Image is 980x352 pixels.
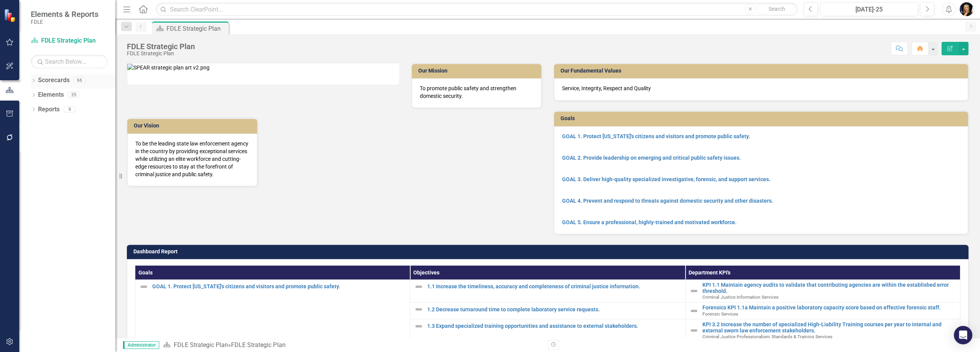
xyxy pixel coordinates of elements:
input: Search ClearPoint... [156,3,798,16]
div: Open Intercom Messenger [954,326,972,344]
img: Not Defined [414,282,423,291]
div: FDLE Strategic Plan [127,42,195,51]
span: Elements & Reports [31,10,98,19]
div: 9 [63,106,76,112]
div: 35 [68,92,80,98]
p: To be the leading state law enforcement agency in the country by providing exceptional services w... [135,140,249,178]
td: Double-Click to Edit Right Click for Context Menu [135,280,410,342]
a: KPI 1.1 Maintain agency audits to validate that contributing agencies are within the established ... [702,282,956,294]
a: Forensics KPI 1.1a Maintain a positive laboratory capacity score based on effective forensic staff. [702,305,956,311]
td: Double-Click to Edit Right Click for Context Menu [685,319,960,342]
td: Double-Click to Edit Right Click for Context Menu [685,302,960,319]
a: Elements [38,91,64,99]
button: Search [757,4,796,15]
h3: Our Mission [418,68,538,74]
td: Double-Click to Edit Right Click for Context Menu [410,319,685,342]
span: Forensic Services [702,311,738,317]
a: GOAL 3. Deliver high-quality specialized investigative, forensic, and support services. [562,176,770,182]
img: Not Defined [414,305,423,314]
p: Service, Integrity, Respect and Quality [562,84,960,92]
button: [DATE]-25 [820,2,918,16]
div: FDLE Strategic Plan [166,24,227,33]
td: Double-Click to Edit Right Click for Context Menu [410,280,685,302]
a: 1.1 Increase the timeliness, accuracy and completeness of criminal justice information. [427,284,681,289]
img: Heather Pence [960,2,973,16]
a: FDLE Strategic Plan [174,341,228,349]
a: GOAL 5. Ensure a professional, highly-trained and motivated workforce. [562,219,737,225]
span: Search [769,6,785,12]
h3: Our Vision [134,123,253,129]
img: Not Defined [689,326,699,335]
input: Search Below... [31,55,108,68]
h3: Dashboard Report [133,249,965,254]
span: Criminal Justice Professionalism, Standards & Training Services [702,334,832,339]
img: Not Defined [689,306,699,316]
div: FDLE Strategic Plan [231,341,285,349]
a: 1.2 Decrease turnaround time to complete laboratory service requests. [427,307,681,312]
img: Not Defined [139,282,148,291]
a: GOAL 1. Protect [US_STATE]'s citizens and visitors and promote public safety. [562,133,750,139]
a: Scorecards [38,76,70,85]
img: ClearPoint Strategy [4,9,17,22]
div: FDLE Strategic Plan [127,51,195,56]
h3: Our Fundamental Values [561,68,965,74]
h3: Goals [561,116,965,121]
span: Criminal Justice Information Services [702,294,779,300]
td: Double-Click to Edit Right Click for Context Menu [410,302,685,319]
div: [DATE]-25 [823,5,915,14]
p: To promote public safety and strengthen domestic security. [420,84,534,100]
a: KPI 3.2 Increase the number of specialized High-Liability Training courses per year to internal a... [702,322,956,334]
img: SPEAR strategic plan art v2.png [127,64,210,71]
td: Double-Click to Edit Right Click for Context Menu [685,280,960,302]
a: FDLE Strategic Plan [31,36,108,45]
a: GOAL 1. Protect [US_STATE]'s citizens and visitors and promote public safety. [152,284,406,289]
a: 1.3 Expand specialized training opportunities and assistance to external stakeholders. [427,323,681,329]
div: 66 [73,77,86,84]
a: Reports [38,105,60,114]
small: FDLE [31,19,98,25]
img: Not Defined [414,322,423,331]
a: GOAL 4. Prevent and respond to threats against domestic security and other disasters. [562,198,773,204]
span: Administrator [123,341,159,349]
div: » [163,341,542,350]
img: Not Defined [689,286,699,296]
a: GOAL 2. Provide leadership on emerging and critical public safety issues. [562,155,741,161]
